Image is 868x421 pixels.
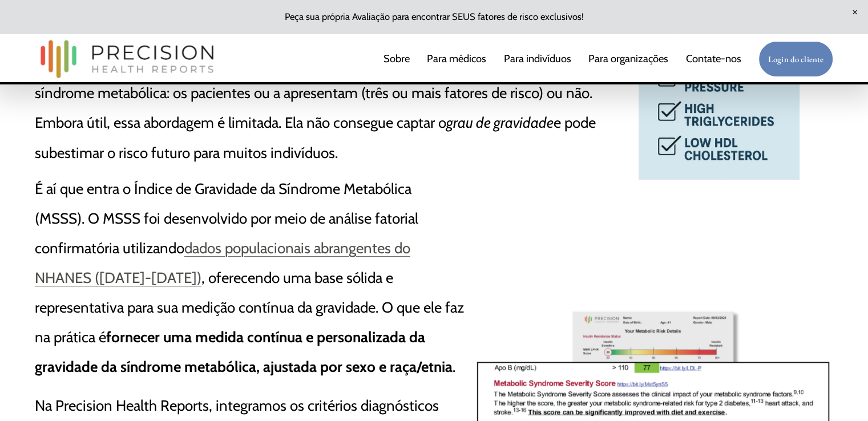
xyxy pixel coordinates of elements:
font: Login do cliente [768,54,823,64]
font: . [453,358,455,376]
font: Para organizações [588,52,668,65]
a: Para indivíduos [504,47,571,70]
iframe: Widget de bate-papo [663,276,868,421]
font: Sobre [383,52,410,65]
a: Login do cliente [758,41,833,77]
font: grau de gravidade [446,114,554,132]
font: , oferecendo uma base sólida e representativa para sua medição contínua da gravidade. O que ele f... [35,269,467,346]
font: fornecer uma medida contínua e personalizada da gravidade da síndrome metabólica, ajustada por se... [35,328,453,376]
font: Contate-nos [685,52,741,65]
font: É aí que entra o Índice de Gravidade da Síndrome Metabólica (MSSS). O MSSS foi desenvolvido por m... [35,180,422,257]
font: Para médicos [427,52,486,65]
a: dados populacionais abrangentes do NHANES ([DATE]-[DATE]) [35,239,410,287]
a: lista suspensa de pastas [588,47,668,70]
a: Para médicos [427,47,486,70]
font: Tradicionalmente, os médicos utilizam uma lista de verificação binária para diagnosticar a síndro... [35,54,596,132]
a: Sobre [383,47,410,70]
img: Relatórios de saúde de precisão [35,35,220,83]
a: Contate-nos [685,47,741,70]
font: Para indivíduos [504,52,571,65]
font: e pode subestimar o risco futuro para muitos indivíduos. [35,114,599,161]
